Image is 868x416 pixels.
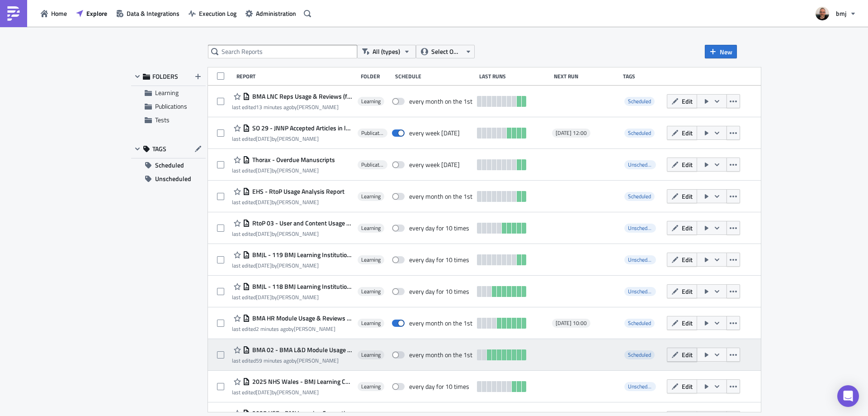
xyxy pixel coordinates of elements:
[232,230,353,237] div: last edited by [PERSON_NAME]
[667,189,697,203] button: Edit
[682,96,693,106] span: Edit
[624,319,655,328] span: Scheduled
[232,389,353,396] div: last edited by [PERSON_NAME]
[720,47,732,57] span: New
[232,262,353,269] div: last edited by [PERSON_NAME]
[628,129,651,137] span: Scheduled
[682,318,693,328] span: Edit
[409,161,460,169] div: every week on Monday
[409,97,472,105] div: every month on the 1st
[628,192,651,201] span: Scheduled
[624,255,656,264] span: Unscheduled
[416,45,475,58] button: Select Owner
[628,350,651,359] span: Scheduled
[624,160,656,169] span: Unscheduled
[361,256,381,263] span: Learning
[682,350,693,359] span: Edit
[682,382,693,391] span: Edit
[628,160,657,169] span: Unscheduled
[6,6,21,21] img: PushMetrics
[628,97,651,105] span: Scheduled
[155,88,179,97] span: Learning
[837,385,859,407] div: Open Intercom Messenger
[112,6,184,20] button: Data & Integrations
[131,158,206,172] button: Scheduled
[256,198,272,206] time: 2025-09-15T12:46:04Z
[250,124,353,132] span: SO 29 - JNNP Accepted Articles in last 7 days for Podcast Editor
[36,6,71,20] a: Home
[250,156,335,164] span: Thorax - Overdue Manuscripts
[71,6,112,20] button: Explore
[361,98,381,105] span: Learning
[250,346,353,354] span: BMA 02 - BMA L&D Module Usage & Reviews
[250,187,344,196] span: EHS - RtoP Usage Analysis Report
[409,319,472,327] div: every month on the 1st
[127,9,179,18] span: Data & Integrations
[431,47,462,57] span: Select Owner
[256,261,272,270] time: 2025-08-19T09:04:19Z
[409,287,469,296] div: every day for 10 times
[623,73,663,80] div: Tags
[836,9,846,18] span: bmj
[256,388,272,397] time: 2025-09-24T13:59:12Z
[208,45,357,58] input: Search Reports
[152,72,178,81] span: FOLDERS
[815,6,830,21] img: Avatar
[250,92,353,100] span: BMA LNC Reps Usage & Reviews (for publication) - Monthly
[479,73,549,80] div: Last Runs
[155,172,191,186] span: Unscheduled
[256,103,292,111] time: 2025-10-01T10:41:13Z
[624,97,655,106] span: Scheduled
[250,282,353,291] span: BMJL - 118 BMJ Learning Institutional Usage
[361,288,381,295] span: Learning
[131,172,206,186] button: Unscheduled
[705,45,737,58] button: New
[409,192,472,201] div: every month on the 1st
[250,251,353,259] span: BMJL - 119 BMJ Learning Institutional Usage - User Details
[556,320,587,327] span: [DATE] 10:00
[628,224,657,232] span: Unscheduled
[628,382,657,391] span: Unscheduled
[667,126,697,140] button: Edit
[232,325,353,332] div: last edited by [PERSON_NAME]
[624,382,656,391] span: Unscheduled
[667,158,697,172] button: Edit
[250,378,353,386] span: 2025 NHS Wales - BMJ Learning Consortia Institutional Usage
[361,383,381,390] span: Learning
[51,9,67,18] span: Home
[373,47,400,57] span: All (types)
[256,230,272,238] time: 2025-09-22T07:52:05Z
[232,135,353,142] div: last edited by [PERSON_NAME]
[232,167,335,174] div: last edited by [PERSON_NAME]
[86,9,107,18] span: Explore
[361,193,381,200] span: Learning
[256,166,272,175] time: 2025-09-15T12:49:19Z
[667,316,697,330] button: Edit
[256,9,296,18] span: Administration
[395,73,475,80] div: Schedule
[241,6,301,20] button: Administration
[682,128,693,138] span: Edit
[624,192,655,201] span: Scheduled
[232,294,353,301] div: last edited by [PERSON_NAME]
[628,319,651,327] span: Scheduled
[361,351,381,359] span: Learning
[409,129,460,137] div: every week on Friday
[361,129,384,137] span: Publications
[184,6,241,20] button: Execution Log
[810,4,861,24] button: bmj
[667,94,697,108] button: Edit
[232,199,344,206] div: last edited by [PERSON_NAME]
[667,348,697,362] button: Edit
[155,158,184,172] span: Scheduled
[256,356,292,365] time: 2025-10-01T09:56:02Z
[409,383,469,391] div: every day for 10 times
[624,129,655,138] span: Scheduled
[361,320,381,327] span: Learning
[256,325,288,333] time: 2025-10-01T10:52:09Z
[682,191,693,201] span: Edit
[199,9,236,18] span: Execution Log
